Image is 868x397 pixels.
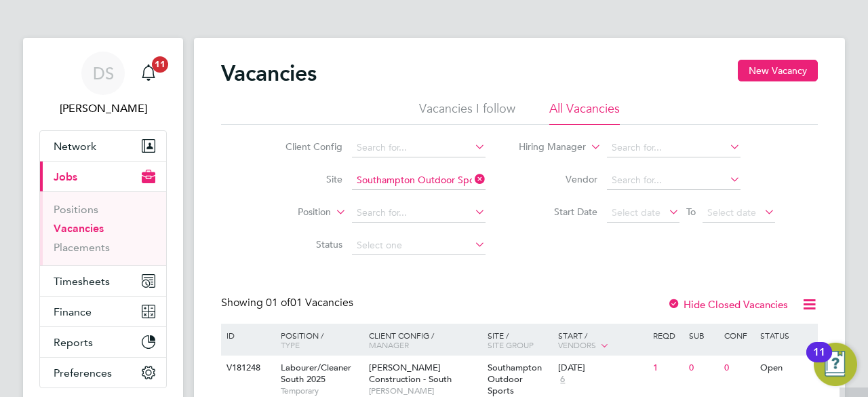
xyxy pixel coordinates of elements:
input: Search for... [352,171,486,190]
label: Status [264,238,342,250]
div: Jobs [40,191,166,265]
div: Sub [686,324,721,347]
span: Select date [612,206,660,219]
div: Position / [271,324,366,356]
button: Network [40,131,166,161]
input: Search for... [607,171,741,190]
input: Search for... [352,204,486,223]
div: 1 [650,356,685,381]
button: Reports [40,327,166,357]
label: Hiring Manager [508,140,586,154]
span: David Smith [39,100,167,117]
span: Labourer/Cleaner South 2025 [281,362,351,385]
span: Finance [54,305,92,318]
div: Client Config / [366,324,484,356]
h2: Vacancies [221,60,317,87]
button: New Vacancy [738,60,818,81]
button: Open Resource Center, 11 new notifications [814,343,857,386]
span: Site Group [488,339,534,350]
label: Vendor [519,173,597,185]
button: Jobs [40,162,166,191]
span: Jobs [54,170,77,183]
button: Finance [40,297,166,326]
label: Position [253,206,331,219]
label: Site [264,173,342,185]
input: Search for... [352,138,486,157]
input: Select one [352,236,486,255]
div: 0 [686,356,721,381]
div: 11 [813,352,825,370]
span: 01 Vacancies [266,296,353,309]
span: Timesheets [54,275,110,288]
a: Placements [54,241,110,254]
div: 0 [721,356,756,381]
div: Start / [555,324,650,358]
div: Status [757,324,816,347]
span: [PERSON_NAME] [369,385,481,396]
span: Temporary [281,385,362,396]
span: Reports [54,336,93,349]
a: 11 [135,52,162,95]
div: Site / [484,324,555,356]
a: Vacancies [54,222,104,235]
li: Vacancies I follow [419,100,515,125]
div: ID [223,324,271,347]
span: Preferences [54,366,112,379]
li: All Vacancies [549,100,620,125]
span: 6 [558,374,567,385]
div: Reqd [650,324,685,347]
label: Start Date [519,206,597,218]
a: DS[PERSON_NAME] [39,52,167,117]
div: Conf [721,324,756,347]
span: [PERSON_NAME] Construction - South [369,362,452,385]
span: Vendors [558,339,596,350]
span: Manager [369,339,409,350]
span: Network [54,140,96,153]
div: Open [757,356,816,381]
span: DS [93,64,114,82]
label: Hide Closed Vacancies [667,298,788,311]
a: Positions [54,203,98,216]
div: [DATE] [558,362,646,374]
label: Client Config [264,140,342,153]
div: Showing [221,296,356,310]
div: V181248 [223,356,271,381]
span: Select date [707,206,756,219]
span: 01 of [266,296,290,309]
button: Timesheets [40,266,166,296]
input: Search for... [607,138,741,157]
span: 11 [152,56,168,73]
span: Type [281,339,300,350]
span: To [682,203,700,221]
button: Preferences [40,358,166,387]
